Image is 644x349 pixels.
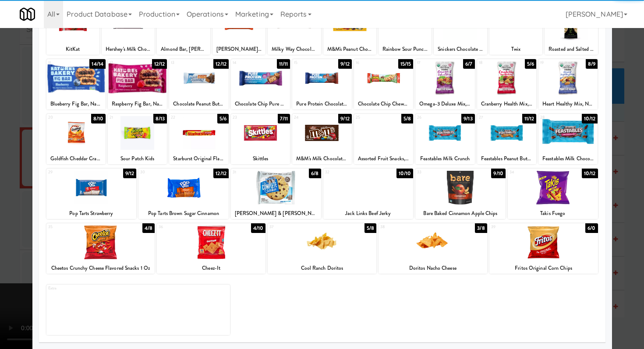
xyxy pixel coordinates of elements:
div: 5/6 [217,114,229,123]
div: Snickers Chocolate Bar [434,44,487,55]
div: 208/10Goldfish Cheddar Crackers [46,114,106,164]
div: 3410/12Takis Fuego [508,169,598,219]
div: 299/12Pop Tarts Strawberry [46,169,137,219]
div: 375/8Cool Ranch Doritos [268,223,376,274]
div: Omega-3 Deluxe Mix, Nature's Garden [417,99,473,109]
div: 35 [48,223,101,231]
div: 25 [356,114,384,121]
div: M&M's Milk Chocolate Candy [294,153,350,164]
div: Raspberry Fig Bar, Nature's Bakery [109,99,166,109]
div: 3210/10Jack Links Beef Jerky [323,169,414,219]
div: Chocolate Chip Chewy Granola Bar, Quaker [355,99,412,109]
div: 4/8 [142,223,155,233]
div: Blueberry Fig Bar, Nature's Bakery [46,99,106,109]
div: Cranberry Health Mix, Nature's Garden [478,99,535,109]
div: 5/8 [401,114,413,123]
div: 93/4Twix [489,4,542,55]
div: 2711/12Feastables Peanut Butter [477,114,536,164]
div: 37 [269,223,322,231]
div: 3/8 [475,223,487,233]
div: 225/6Starburst Original Flavor Fruit Chews [169,114,228,164]
div: Cheez-It [157,263,265,274]
div: Feastables Milk Chocolate [538,153,598,164]
div: Cheez-It [158,263,264,274]
div: [PERSON_NAME] & [PERSON_NAME]'s The Complete Cookie Chocolate Chip [231,208,321,219]
div: 12/12 [213,169,229,178]
div: 14 [233,59,261,67]
div: Cheetos Crunchy Cheese Flavored Snacks 1 Oz [46,263,155,274]
div: Cool Ranch Doritos [268,263,376,274]
div: Pop Tarts Strawberry [46,208,137,219]
div: 7/11 [278,114,290,123]
div: Starburst Original Flavor Fruit Chews [170,153,227,164]
div: Roasted and Salted Pistachios, Wonderful [545,44,598,55]
div: Sour Patch Kids [108,153,167,164]
div: 1411/11Chocolate Chip Pure Protein Bar [231,59,290,109]
div: 10/12 [582,169,598,178]
div: Milky Way Chocolate Bar [269,44,319,55]
div: 2810/12Feastables Milk Chocolate [538,114,598,164]
div: Starburst Original Flavor Fruit Chews [169,153,228,164]
div: Blueberry Fig Bar, Nature's Bakery [48,99,104,109]
div: [PERSON_NAME] Peanut Butter Cups [214,44,264,55]
div: Bare Baked Cinnamon Apple Chips [415,208,506,219]
div: Omega-3 Deluxe Mix, Nature's Garden [415,99,474,109]
div: 14/14 [89,59,106,69]
div: 5/8 [364,223,376,233]
div: Feastables Milk Crunch [417,153,473,164]
div: 63/9M&M's Peanut Chocolate Candy [323,4,376,55]
div: 354/8Cheetos Crunchy Cheese Flavored Snacks 1 Oz [46,223,155,274]
div: 24 [294,114,322,121]
div: Skittles [231,153,290,164]
img: Micromart [20,7,35,22]
div: 255/8Assorted Fruit Snacks, [PERSON_NAME] [354,114,413,164]
div: Sour Patch Kids [109,153,166,164]
div: 6/0 [585,223,598,233]
div: Assorted Fruit Snacks, [PERSON_NAME] [355,153,412,164]
div: 396/0Fritos Original Corn Chips [489,223,598,274]
div: 32 [325,169,368,176]
div: 8/9 [586,59,598,69]
div: Feastables Peanut Butter [478,153,535,164]
div: Raspberry Fig Bar, Nature's Bakery [108,99,167,109]
div: Cheetos Crunchy Cheese Flavored Snacks 1 Oz [48,263,154,274]
div: Feastables Milk Chocolate [540,153,596,164]
div: 23 [233,114,261,121]
div: Rainbow Sour Punch Straws [380,44,430,55]
div: M&M's Milk Chocolate Candy [292,153,351,164]
div: 6/8 [309,169,321,178]
div: 410/11[PERSON_NAME] Peanut Butter Cups [212,4,265,55]
div: 54/4Milky Way Chocolate Bar [268,4,321,55]
div: 22 [171,114,199,121]
div: 31 [233,169,276,176]
div: 38 [380,223,433,231]
div: KitKat [48,44,98,55]
div: 18 [479,59,507,67]
div: 10/10 [396,169,414,178]
div: Snickers Chocolate Bar [435,44,485,55]
div: 108/9Roasted and Salted Pistachios, Wonderful [545,4,598,55]
div: 77/9Rainbow Sour Punch Straws [379,4,432,55]
div: 9/10 [491,169,505,178]
div: Chocolate Chip Pure Protein Bar [231,99,290,109]
div: 26 [417,114,445,121]
div: 16 [356,59,384,67]
div: Pop Tarts Brown Sugar Cinnamon [138,208,229,219]
div: 33/6Almond Bar, [PERSON_NAME] [157,4,210,55]
div: 9/12 [338,59,351,69]
div: 36 [159,223,211,231]
div: Bare Baked Cinnamon Apple Chips [417,208,504,219]
div: 198/9Heart Healthy Mix, Nature's Garden [538,59,598,109]
div: Chocolate Chip Pure Protein Bar [232,99,289,109]
div: Takis Fuego [509,208,597,219]
div: 10/12 [582,114,598,123]
div: 27 [479,114,507,121]
div: Feastables Milk Crunch [415,153,474,164]
div: 176/7Omega-3 Deluxe Mix, Nature's Garden [415,59,474,109]
div: Hershey's Milk Chocolate Bar [102,44,155,55]
div: Pop Tarts Brown Sugar Cinnamon [140,208,227,219]
div: 269/13Feastables Milk Crunch [415,114,474,164]
div: 12/12 [213,59,229,69]
div: Milky Way Chocolate Bar [268,44,321,55]
div: 34 [510,169,553,176]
